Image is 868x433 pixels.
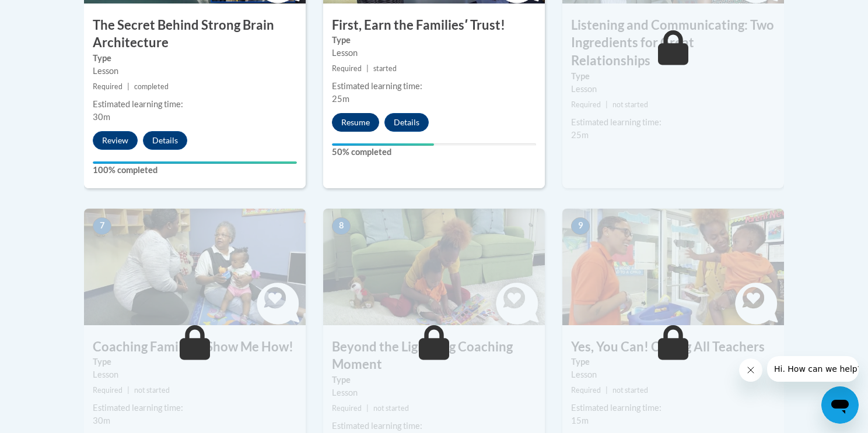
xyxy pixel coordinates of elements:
[127,386,129,395] span: |
[93,386,123,395] span: Required
[571,100,601,109] span: Required
[366,404,369,413] span: |
[127,82,129,91] span: |
[332,374,536,386] label: Type
[93,217,111,235] span: 7
[332,113,379,132] button: Resume
[332,146,536,159] label: 50% completed
[571,116,775,129] div: Estimated learning time:
[93,355,297,368] label: Type
[605,100,608,109] span: |
[134,82,169,91] span: completed
[571,217,590,235] span: 9
[93,164,297,177] label: 100% completed
[767,356,859,382] iframe: Message from company
[323,209,545,325] img: Course Image
[571,416,589,425] span: 15m
[612,100,648,109] span: not started
[571,355,775,368] label: Type
[323,16,545,34] h3: First, Earn the Familiesʹ Trust!
[93,368,297,381] div: Lesson
[562,338,784,356] h3: Yes, You Can! Calling All Teachers
[93,402,297,414] div: Estimated learning time:
[143,131,187,150] button: Details
[332,420,536,432] div: Estimated learning time:
[384,113,429,132] button: Details
[605,386,608,395] span: |
[366,64,369,73] span: |
[93,131,138,150] button: Review
[93,82,123,91] span: Required
[84,209,306,325] img: Course Image
[93,112,110,122] span: 30m
[571,130,589,140] span: 25m
[562,209,784,325] img: Course Image
[332,386,536,399] div: Lesson
[612,386,648,395] span: not started
[332,217,351,235] span: 8
[7,8,94,17] span: Hi. How can we help?
[373,64,397,73] span: started
[571,402,775,414] div: Estimated learning time:
[332,34,536,47] label: Type
[84,16,306,52] h3: The Secret Behind Strong Brain Architecture
[93,98,297,111] div: Estimated learning time:
[332,404,362,413] span: Required
[562,16,784,70] h3: Listening and Communicating: Two Ingredients for Great Relationships
[134,386,170,395] span: not started
[571,368,775,381] div: Lesson
[571,70,775,83] label: Type
[93,161,297,164] div: Your progress
[332,143,434,146] div: Your progress
[93,65,297,78] div: Lesson
[821,386,859,424] iframe: Button to launch messaging window
[332,47,536,59] div: Lesson
[93,416,110,425] span: 30m
[332,94,349,104] span: 25m
[323,338,545,374] h3: Beyond the Lightning Coaching Moment
[571,83,775,96] div: Lesson
[739,358,762,382] iframe: Close message
[84,338,306,356] h3: Coaching Families? Show Me How!
[571,386,601,395] span: Required
[332,80,536,93] div: Estimated learning time:
[332,64,362,73] span: Required
[373,404,409,413] span: not started
[93,52,297,65] label: Type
